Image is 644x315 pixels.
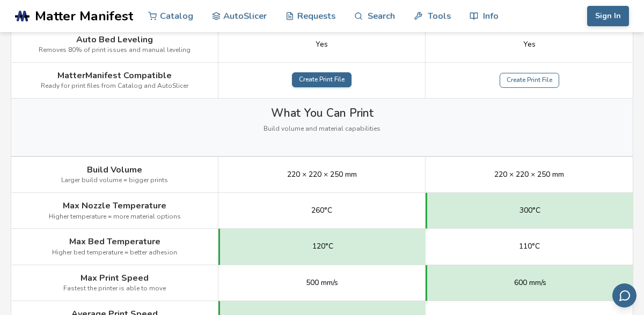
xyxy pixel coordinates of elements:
[519,206,540,215] span: 300°C
[311,206,332,215] span: 260°C
[35,9,133,24] span: Matter Manifest
[69,237,160,246] span: Max Bed Temperature
[500,73,559,88] a: Create Print File
[57,71,172,80] span: MatterManifest Compatible
[271,107,374,119] span: What You Can Print
[523,40,536,49] span: Yes
[494,170,564,179] span: 220 × 220 × 250 mm
[292,72,352,87] a: Create Print File
[63,201,166,211] span: Max Nozzle Temperature
[612,283,636,307] button: Send feedback via email
[41,82,188,90] span: Ready for print files from Catalog and AutoSlicer
[587,6,629,26] button: Sign In
[52,249,177,257] span: Higher bed temperature = better adhesion
[39,47,191,54] span: Removes 80% of print issues and manual leveling
[87,165,142,175] span: Build Volume
[63,285,166,292] span: Fastest the printer is able to move
[316,40,328,49] span: Yes
[61,177,168,184] span: Larger build volume = bigger prints
[287,170,357,179] span: 220 × 220 × 250 mm
[519,242,540,251] span: 110°C
[80,273,149,283] span: Max Print Speed
[76,35,153,44] span: Auto Bed Leveling
[312,242,333,251] span: 120°C
[514,279,546,287] span: 600 mm/s
[264,125,380,133] span: Build volume and material capabilities
[49,213,181,221] span: Higher temperature = more material options
[306,279,338,287] span: 500 mm/s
